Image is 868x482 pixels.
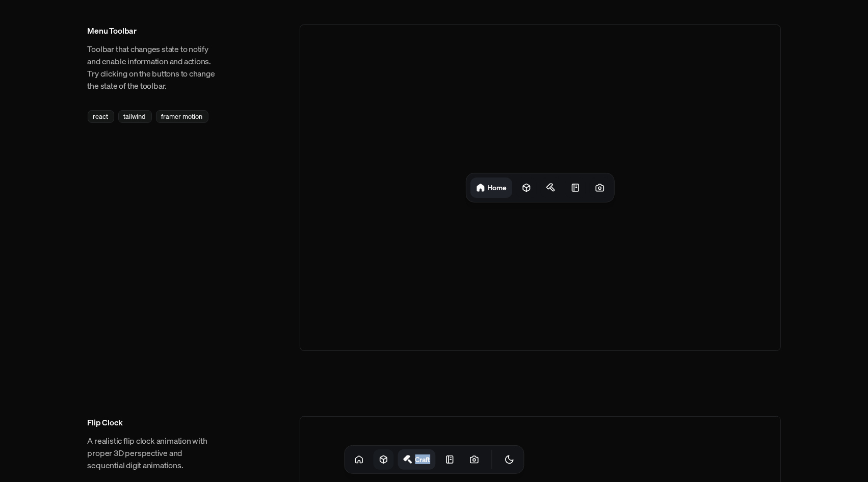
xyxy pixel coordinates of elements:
div: framer motion [156,110,208,123]
p: A realistic flip clock animation with proper 3D perspective and sequential digit animations. [88,435,218,471]
p: Toolbar that changes state to notify and enable information and actions. Try clicking on the butt... [88,43,218,92]
h1: Craft [415,454,430,464]
button: Toggle Theme [499,449,519,470]
h3: Menu Toolbar [88,24,218,37]
h3: Flip Clock [88,416,218,428]
a: Craft [398,449,435,470]
div: react [88,110,114,123]
div: tailwind [118,110,152,123]
h1: Home [488,183,507,192]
